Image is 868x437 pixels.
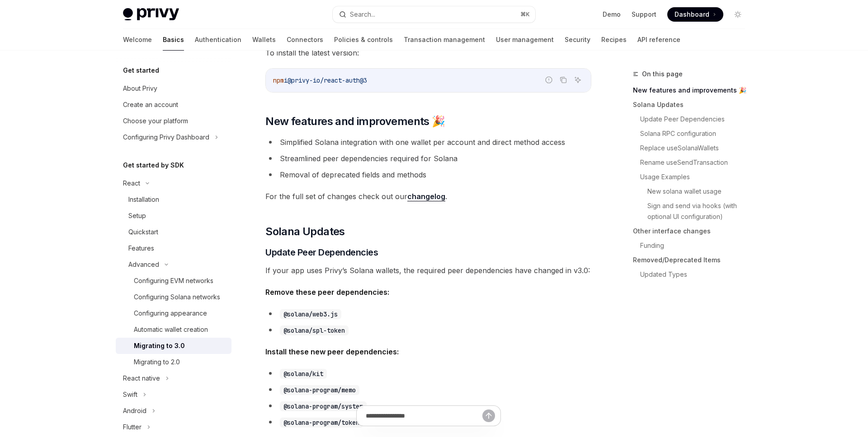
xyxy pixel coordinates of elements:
code: @solana/kit [280,369,327,379]
div: Features [128,243,154,254]
span: For the full set of changes check out our . [265,190,591,203]
a: API reference [637,29,680,51]
li: Simplified Solana integration with one wallet per account and direct method access [265,136,591,149]
h5: Get started [123,65,159,76]
a: Other interface changes [633,224,752,238]
a: Replace useSolanaWallets [640,141,752,155]
code: @solana-program/memo [280,385,359,395]
a: Removed/Deprecated Items [633,253,752,267]
div: React native [123,373,160,384]
a: Quickstart [116,224,231,240]
a: Solana RPC configuration [640,126,752,141]
span: npm [273,76,284,84]
div: Advanced [128,259,159,270]
div: Automatic wallet creation [134,324,208,335]
a: New solana wallet usage [647,184,752,199]
a: Features [116,240,231,256]
span: To install the latest version: [265,46,591,59]
span: ⌘ K [520,11,530,18]
a: Wallets [252,29,276,51]
button: Search...⌘K [333,6,535,23]
code: @solana-program/system [280,401,367,411]
img: light logo [123,8,179,21]
span: @privy-io/react-auth@3 [288,76,367,84]
a: Rename useSendTransaction [640,155,752,170]
div: Create an account [123,99,178,110]
div: About Privy [123,83,157,94]
div: Quickstart [128,227,158,237]
a: Security [565,29,590,51]
button: Copy the contents from the code block [557,74,569,86]
div: Configuring Privy Dashboard [123,132,209,143]
div: Configuring EVM networks [134,275,213,286]
code: @solana/spl-token [280,325,349,335]
div: Migrating to 3.0 [134,340,185,351]
li: Removal of deprecated fields and methods [265,168,591,181]
a: Welcome [123,29,152,51]
div: Flutter [123,422,142,432]
a: Configuring Solana networks [116,289,231,305]
a: Demo [603,10,621,19]
a: User management [496,29,554,51]
span: Solana Updates [265,224,345,239]
a: Policies & controls [334,29,393,51]
a: Configuring appearance [116,305,231,321]
div: Choose your platform [123,116,188,126]
button: Ask AI [572,74,584,86]
code: @solana/web3.js [280,309,341,319]
a: Dashboard [667,7,723,22]
span: New features and improvements 🎉 [265,114,445,129]
a: Migrating to 3.0 [116,338,231,354]
button: Report incorrect code [543,74,555,86]
div: Setup [128,210,146,221]
a: Choose your platform [116,113,231,129]
a: changelog [407,192,445,201]
div: Swift [123,389,137,400]
a: Update Peer Dependencies [640,112,752,126]
span: Update Peer Dependencies [265,246,378,259]
div: Configuring Solana networks [134,292,220,302]
a: Create an account [116,97,231,113]
a: Recipes [601,29,627,51]
a: Configuring EVM networks [116,273,231,289]
strong: Remove these peer dependencies: [265,288,389,297]
span: Dashboard [675,10,709,19]
li: Streamlined peer dependencies required for Solana [265,152,591,165]
span: On this page [642,69,683,79]
a: Basics [163,29,184,51]
a: Setup [116,208,231,224]
div: Android [123,405,146,416]
a: Automatic wallet creation [116,321,231,338]
h5: Get started by SDK [123,160,184,171]
a: Support [632,10,656,19]
a: Connectors [287,29,323,51]
a: Authentication [195,29,241,51]
span: i [284,76,288,84]
a: New features and improvements 🎉 [633,83,752,98]
a: Sign and send via hooks (with optional UI configuration) [647,199,752,224]
a: Transaction management [404,29,485,51]
div: Migrating to 2.0 [134,357,180,367]
a: Installation [116,191,231,208]
a: About Privy [116,80,231,97]
div: Installation [128,194,159,205]
button: Toggle dark mode [731,7,745,22]
div: React [123,178,140,189]
a: Solana Updates [633,98,752,112]
a: Funding [640,238,752,253]
span: If your app uses Privy’s Solana wallets, the required peer dependencies have changed in v3.0: [265,264,591,277]
strong: Install these new peer dependencies: [265,347,399,356]
a: Migrating to 2.0 [116,354,231,370]
a: Updated Types [640,267,752,282]
a: Usage Examples [640,170,752,184]
div: Configuring appearance [134,308,207,319]
button: Send message [482,409,495,422]
div: Search... [350,9,375,20]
